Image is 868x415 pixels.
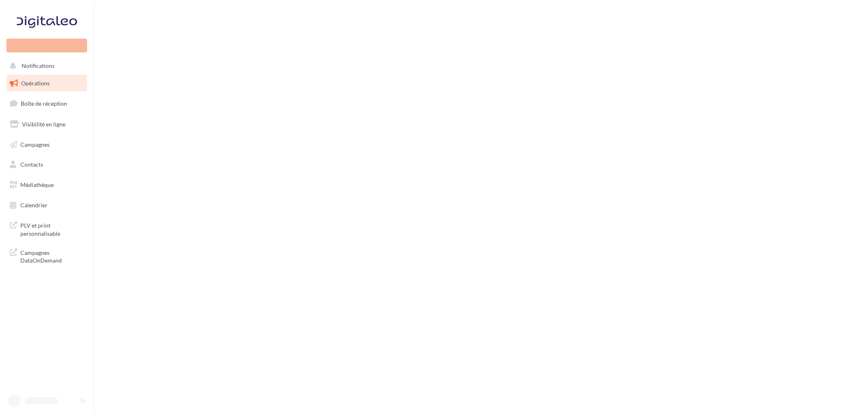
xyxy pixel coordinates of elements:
a: Contacts [5,156,89,173]
a: Campagnes [5,136,89,153]
a: Calendrier [5,197,89,214]
a: Boîte de réception [5,95,89,112]
span: Boîte de réception [21,100,67,107]
a: Campagnes DataOnDemand [5,244,89,268]
span: Calendrier [20,202,48,209]
span: Campagnes [20,141,50,148]
a: Médiathèque [5,176,89,193]
span: Notifications [22,63,55,70]
a: PLV et print personnalisable [5,217,89,241]
a: Visibilité en ligne [5,116,89,133]
span: PLV et print personnalisable [20,220,84,237]
span: Campagnes DataOnDemand [20,247,84,265]
a: Opérations [5,75,89,92]
span: Médiathèque [20,181,54,188]
span: Opérations [21,80,50,87]
span: Contacts [20,161,43,168]
span: Visibilité en ligne [22,121,66,128]
div: Nouvelle campagne [7,39,87,52]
